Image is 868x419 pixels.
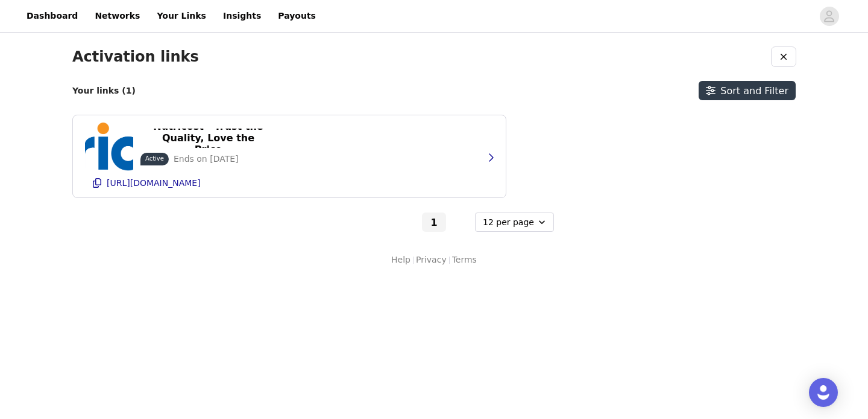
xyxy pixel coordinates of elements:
button: Sort and Filter [699,81,796,100]
button: Go To Page 1 [422,213,446,232]
a: Your Links [149,2,213,30]
p: [URL][DOMAIN_NAME] [107,178,201,188]
button: Nutricost - Trust the Quality, Love the Price [140,129,276,148]
h1: Activation links [72,48,199,66]
p: Nutricost - Trust the Quality, Love the Price [148,121,269,155]
a: Dashboard [19,2,85,30]
a: Insights [216,2,268,30]
img: Nutricost - Trust the Quality, Love the Price [85,123,133,171]
a: Payouts [271,2,323,30]
p: Active [145,154,164,163]
button: Go to next page [448,213,473,232]
button: [URL][DOMAIN_NAME] [85,173,494,193]
div: Open Intercom Messenger [809,378,838,407]
a: Help [391,254,410,266]
a: Networks [87,2,147,30]
a: Privacy [416,254,447,266]
button: Go to previous page [395,213,420,232]
p: Ends on [DATE] [174,153,239,165]
h2: Your links (1) [72,86,136,96]
a: Terms [452,254,477,266]
div: avatar [823,7,835,26]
